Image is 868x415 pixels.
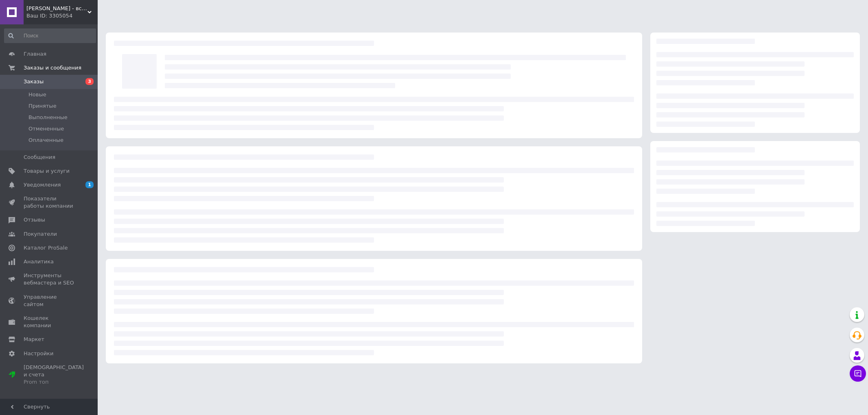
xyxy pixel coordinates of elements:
[24,154,55,161] span: Сообщения
[24,293,75,308] span: Управление сайтом
[24,378,84,386] div: Prom топ
[24,364,84,386] span: [DEMOGRAPHIC_DATA] и счета
[85,78,94,85] span: 3
[85,181,94,188] span: 1
[24,216,45,224] span: Отзывы
[28,102,57,110] span: Принятые
[28,137,63,144] span: Оплаченные
[4,28,96,43] input: Поиск
[24,167,70,175] span: Товары и услуги
[24,78,44,85] span: Заказы
[28,114,68,121] span: Выполненные
[28,125,64,133] span: Отмененные
[24,181,61,189] span: Уведомления
[24,230,57,238] span: Покупатели
[26,5,87,12] span: ПЕЧКИН - всё, что вам нужно!
[24,350,53,357] span: Настройки
[24,336,44,343] span: Маркет
[850,365,866,382] button: Чат с покупателем
[28,91,46,98] span: Новые
[24,64,81,72] span: Заказы и сообщения
[26,12,98,20] div: Ваш ID: 3305054
[24,244,68,252] span: Каталог ProSale
[24,195,75,210] span: Показатели работы компании
[24,315,75,329] span: Кошелек компании
[24,258,54,265] span: Аналитика
[24,50,46,58] span: Главная
[24,272,75,287] span: Инструменты вебмастера и SEO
